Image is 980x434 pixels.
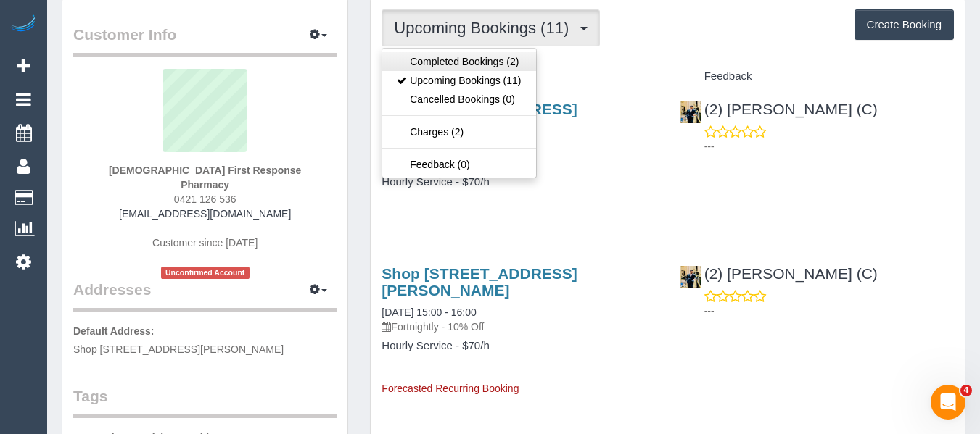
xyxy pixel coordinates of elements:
[855,9,954,40] button: Create Booking
[382,52,535,71] a: Completed Bookings (2)
[382,90,535,109] a: Cancelled Bookings (0)
[382,306,476,318] a: [DATE] 15:00 - 16:00
[960,385,972,396] span: 4
[73,343,284,355] span: Shop [STREET_ADDRESS][PERSON_NAME]
[679,70,954,83] h4: Feedback
[704,139,954,154] p: ---
[679,101,878,117] a: (2) [PERSON_NAME] (C)
[680,101,701,123] img: (2) Ashik Miah (C)
[9,14,38,35] img: Automaid Logo
[382,265,577,299] a: Shop [STREET_ADDRESS][PERSON_NAME]
[382,155,535,174] a: Feedback (0)
[382,340,656,352] h4: Hourly Service - $70/h
[174,193,236,205] span: 0421 126 536
[679,265,878,282] a: (2) [PERSON_NAME] (C)
[382,383,519,394] span: Forecasted Recurring Booking
[119,208,291,220] a: [EMAIL_ADDRESS][DOMAIN_NAME]
[382,320,656,334] p: Fortnightly - 10% Off
[382,71,535,90] a: Upcoming Bookings (11)
[73,324,155,338] label: Default Address:
[382,9,600,46] button: Upcoming Bookings (11)
[680,266,701,288] img: (2) Ashik Miah (C)
[931,385,965,420] iframe: Intercom live chat
[73,24,337,57] legend: Customer Info
[161,267,250,279] span: Unconfirmed Account
[152,237,258,249] span: Customer since [DATE]
[109,164,302,191] strong: [DEMOGRAPHIC_DATA] First Response Pharmacy
[704,304,954,318] p: ---
[394,19,576,37] span: Upcoming Bookings (11)
[73,385,337,418] legend: Tags
[382,176,656,188] h4: Hourly Service - $70/h
[382,122,535,141] a: Charges (2)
